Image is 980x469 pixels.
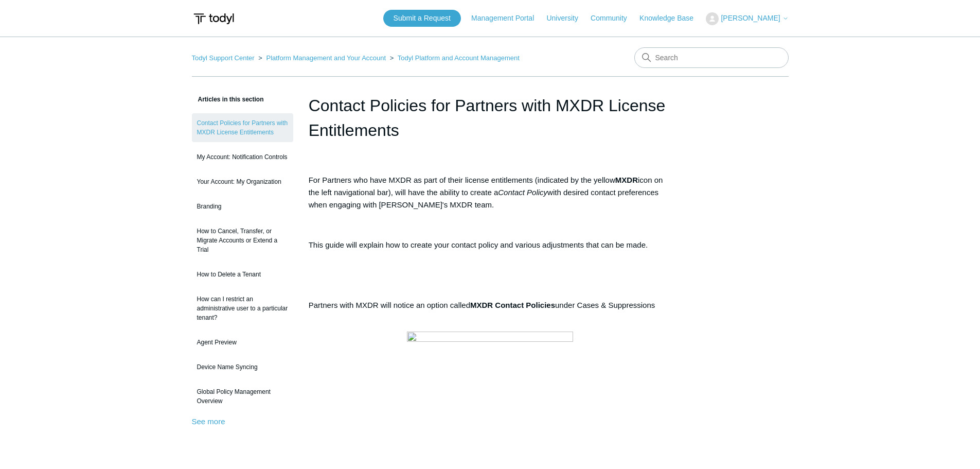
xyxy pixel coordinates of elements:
a: Todyl Support Center [192,54,255,62]
p: This guide will explain how to create your contact policy and various adjustments that can be made. [309,239,672,251]
a: Branding [192,197,293,216]
li: Todyl Platform and Account Management [388,54,520,62]
a: How to Cancel, Transfer, or Migrate Accounts or Extend a Trial [192,221,293,259]
a: Platform Management and Your Account [266,54,386,62]
h1: Contact Policies for Partners with MXDR License Entitlements [309,93,672,143]
a: See more [192,417,225,426]
a: Device Name Syncing [192,357,293,377]
img: Todyl Support Center Help Center home page [192,9,236,28]
img: 41175656577811 [407,332,573,445]
a: Contact Policies for Partners with MXDR License Entitlements [192,113,293,142]
a: Global Policy Management Overview [192,382,293,411]
strong: MXDR [615,176,638,184]
li: Todyl Support Center [192,54,257,62]
a: Community [591,13,637,24]
a: Todyl Platform and Account Management [398,54,520,62]
a: Submit a Request [383,10,461,27]
a: How can I restrict an administrative user to a particular tenant? [192,289,293,327]
button: [PERSON_NAME] [706,12,788,25]
span: [PERSON_NAME] [721,14,780,22]
a: Agent Preview [192,333,293,352]
a: University [546,13,588,24]
input: Search [634,47,789,68]
p: For Partners who have MXDR as part of their license entitlements (indicated by the yellow icon on... [309,174,672,211]
li: Platform Management and Your Account [256,54,388,62]
a: Your Account: My Organization [192,172,293,192]
p: Partners with MXDR will notice an option called under Cases & Suppressions [309,299,672,324]
em: Contact Policy [498,188,547,197]
a: Management Portal [471,13,544,24]
strong: MXDR Contact Policies [470,301,555,309]
a: How to Delete a Tenant [192,265,293,284]
a: My Account: Notification Controls [192,147,293,167]
span: Articles in this section [192,96,264,103]
a: Knowledge Base [639,13,704,24]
